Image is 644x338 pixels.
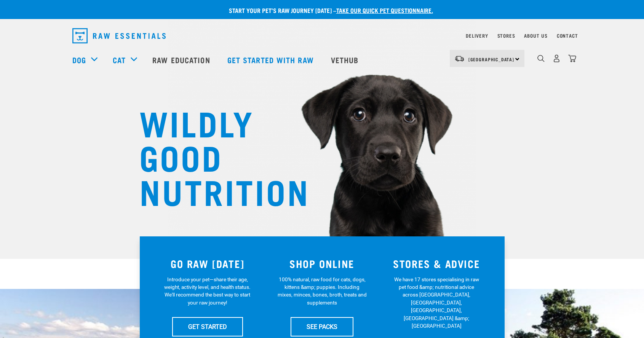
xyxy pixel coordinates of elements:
a: Cat [113,54,126,65]
a: Dog [72,54,86,65]
img: Raw Essentials Logo [72,28,166,43]
a: SEE PACKS [291,317,353,336]
a: take our quick pet questionnaire. [336,8,433,12]
img: home-icon-1@2x.png [537,55,545,62]
h3: SHOP ONLINE [269,258,375,269]
span: [GEOGRAPHIC_DATA] [468,58,515,61]
img: user.png [553,54,561,62]
p: Introduce your pet—share their age, weight, activity level, and health status. We'll recommend th... [163,276,252,307]
a: Stores [497,34,515,37]
h3: GO RAW [DATE] [155,258,260,269]
a: Get started with Raw [220,45,323,75]
img: home-icon@2x.png [568,54,576,62]
a: Contact [557,34,578,37]
a: Vethub [323,45,368,75]
img: van-moving.png [454,55,465,62]
a: Delivery [466,34,488,37]
h1: WILDLY GOOD NUTRITION [139,105,292,207]
p: 100% natural, raw food for cats, dogs, kittens &amp; puppies. Including mixes, minces, bones, bro... [277,276,367,307]
a: Raw Education [145,45,219,75]
a: GET STARTED [172,317,243,336]
h3: STORES & ADVICE [384,258,489,269]
a: About Us [524,34,547,37]
p: We have 17 stores specialising in raw pet food &amp; nutritional advice across [GEOGRAPHIC_DATA],... [392,276,481,330]
nav: dropdown navigation [66,25,578,46]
